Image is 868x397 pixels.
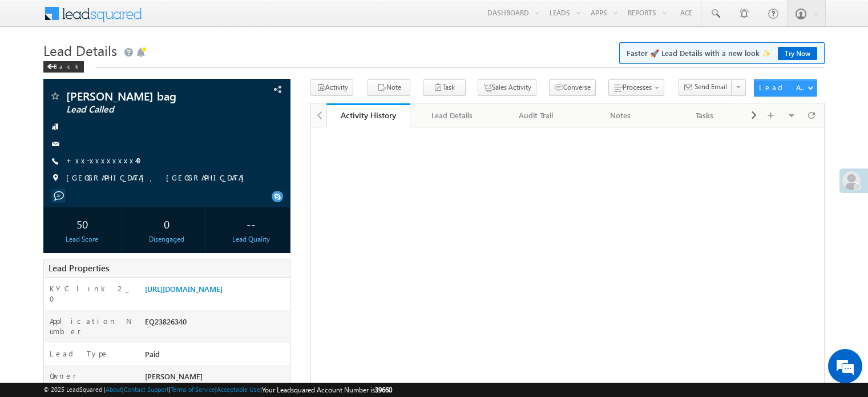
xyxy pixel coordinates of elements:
a: Notes [579,103,663,127]
span: [GEOGRAPHIC_DATA], [GEOGRAPHIC_DATA] [66,173,250,184]
a: [URL][DOMAIN_NAME] [145,284,223,294]
div: 0 [131,213,203,234]
a: About [106,386,122,393]
label: KYC link 2_0 [50,283,133,304]
a: Back [43,61,90,70]
span: Send Email [695,82,727,92]
span: Your Leadsquared Account Number is [262,386,392,394]
div: Tasks [672,109,737,122]
div: Lead Actions [759,82,808,93]
div: Back [43,61,84,73]
div: 50 [46,213,118,234]
button: Lead Actions [754,79,817,97]
a: Lead Details [410,103,494,127]
button: Note [368,79,410,96]
div: Paid [142,348,290,364]
span: [PERSON_NAME] bag [66,90,219,102]
a: Tasks [663,103,747,127]
div: EQ23826340 [142,316,290,332]
div: Activity History [335,110,402,121]
div: -- [215,213,287,234]
label: Lead Type [50,348,109,359]
div: Lead Quality [215,234,287,244]
a: Try Now [778,47,817,60]
a: Terms of Service [171,386,215,393]
span: Lead Called [66,104,219,115]
span: [PERSON_NAME] [145,371,203,381]
span: © 2025 LeadSquared | | | | | [43,384,392,395]
button: Activity [310,79,353,96]
a: Activity History [326,103,410,127]
div: Disengaged [131,234,203,244]
button: Sales Activity [478,79,536,96]
span: Lead Details [43,41,117,59]
label: Application Number [50,316,133,336]
button: Task [423,79,466,96]
div: Audit Trail [504,109,568,122]
button: Converse [549,79,596,96]
a: Contact Support [124,386,169,393]
span: Faster 🚀 Lead Details with a new look ✨ [627,47,817,59]
label: Owner [50,371,76,381]
button: Processes [608,79,664,96]
span: Lead Properties [49,262,109,274]
span: Processes [623,83,652,91]
div: Notes [588,109,652,122]
a: Audit Trail [495,103,579,127]
a: Acceptable Use [217,386,260,393]
span: 39660 [375,386,392,394]
a: +xx-xxxxxxxx40 [66,155,148,165]
div: Lead Score [46,234,118,244]
div: Lead Details [419,109,484,122]
button: Send Email [679,79,732,96]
